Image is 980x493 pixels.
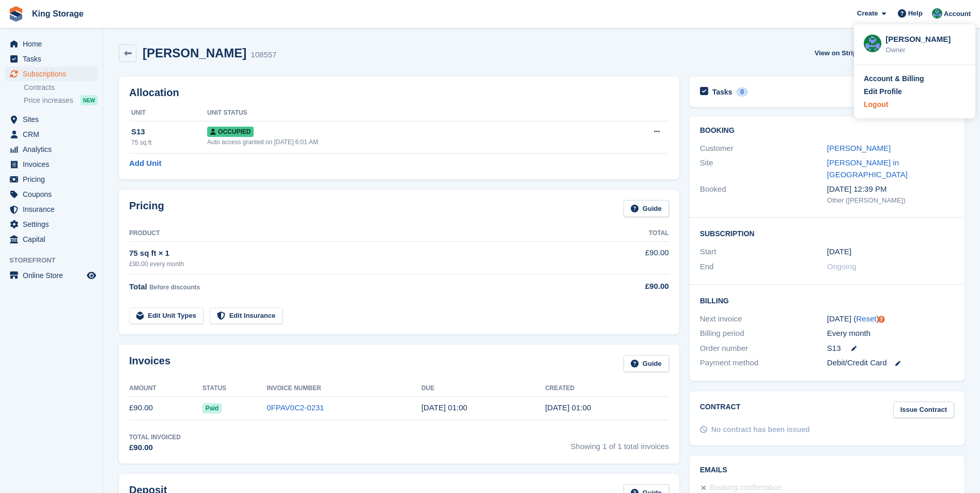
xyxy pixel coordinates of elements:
span: Storefront [9,255,103,266]
span: Subscriptions [23,67,85,81]
span: Total [129,282,147,291]
h2: Pricing [129,200,164,217]
span: CRM [23,127,85,142]
a: Edit Unit Types [129,307,204,325]
div: [DATE] 12:39 PM [827,183,954,195]
span: Ongoing [827,262,857,271]
div: [DATE] ( ) [827,313,954,325]
h2: Booking [700,127,954,135]
div: £90.00 every month [129,259,597,269]
div: NEW [81,95,98,105]
a: Add Unit [129,158,161,170]
a: Account & Billing [864,73,966,84]
div: No contract has been issued [711,424,810,435]
div: S13 [131,126,207,138]
img: John King [864,35,881,52]
a: menu [5,127,98,142]
div: 75 sq ft × 1 [129,248,597,259]
time: 2025-09-21 00:00:00 UTC [422,403,468,412]
div: Tooltip anchor [877,315,886,324]
a: King Storage [28,5,88,22]
th: Amount [129,380,203,397]
div: Account & Billing [864,73,924,84]
span: Settings [23,217,85,232]
span: Paid [203,403,222,413]
a: menu [5,52,98,66]
div: Customer [700,143,827,155]
a: Guide [624,355,669,372]
h2: Tasks [712,87,733,97]
a: menu [5,187,98,202]
div: 0 [736,87,748,97]
th: Status [203,380,267,397]
span: Analytics [23,142,85,157]
a: menu [5,157,98,172]
div: Debit/Credit Card [827,357,954,369]
a: menu [5,232,98,246]
span: Online Store [23,268,85,283]
a: 0FPAV0C2-0231 [267,403,324,412]
div: Total Invoiced [129,433,181,442]
div: Booked [700,183,827,205]
h2: Invoices [129,355,170,372]
h2: Billing [700,295,954,305]
div: End [700,261,827,273]
div: Logout [864,99,888,110]
a: Preview store [85,269,98,282]
a: Logout [864,99,966,110]
span: Sites [23,112,85,127]
span: Price increases [24,96,73,105]
span: Help [908,8,923,19]
a: menu [5,142,98,157]
div: Order number [700,343,827,355]
a: Reset [856,314,876,323]
div: Payment method [700,357,827,369]
div: Other ([PERSON_NAME]) [827,195,954,206]
a: Issue Contract [893,402,954,419]
div: £90.00 [129,442,181,454]
a: [PERSON_NAME] [827,144,891,152]
a: Guide [624,200,669,217]
div: £90.00 [597,281,669,292]
span: Tasks [23,52,85,66]
th: Product [129,225,597,242]
div: Start [700,246,827,258]
span: Create [857,8,878,19]
h2: Emails [700,466,954,474]
a: Contracts [24,83,98,93]
span: Invoices [23,157,85,172]
span: Insurance [23,202,85,217]
a: menu [5,217,98,232]
span: S13 [827,343,841,355]
h2: Subscription [700,228,954,238]
span: Occupied [207,127,254,137]
div: Billing period [700,328,827,340]
a: menu [5,202,98,217]
th: Created [545,380,668,397]
h2: Allocation [129,87,669,99]
a: Edit Profile [864,86,966,97]
img: stora-icon-8386f47178a22dfd0bd8f6a31ec36ba5ce8667c1dd55bd0f319d3a0aa187defe.svg [8,6,24,22]
div: Edit Profile [864,86,902,97]
div: 75 sq ft [131,138,207,147]
div: 108557 [251,49,276,61]
a: menu [5,172,98,187]
span: View on Stripe [815,48,861,58]
td: £90.00 [129,396,203,420]
a: menu [5,67,98,81]
h2: [PERSON_NAME] [143,46,246,60]
div: Next invoice [700,313,827,325]
span: Capital [23,232,85,246]
th: Due [422,380,545,397]
span: Showing 1 of 1 total invoices [571,433,669,454]
th: Invoice Number [267,380,421,397]
div: [PERSON_NAME] [885,34,966,43]
span: Account [944,9,971,19]
div: Owner [885,45,966,55]
span: Home [23,37,85,51]
span: Before discounts [149,284,200,291]
h2: Contract [700,402,741,419]
span: Pricing [23,172,85,187]
a: Edit Insurance [210,307,283,325]
a: View on Stripe [811,44,873,61]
